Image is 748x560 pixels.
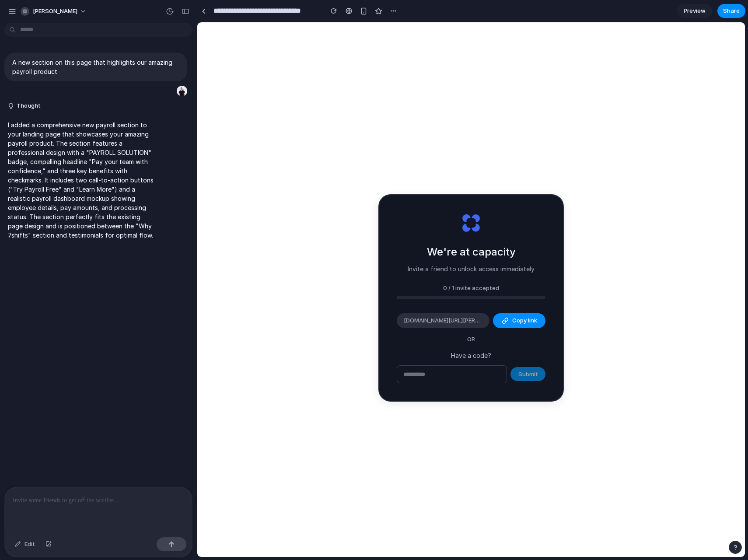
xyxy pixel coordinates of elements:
button: Copy link [493,313,545,328]
button: [PERSON_NAME] [17,4,91,18]
p: Have a code? [397,351,545,360]
div: 0 / 1 invite accepted [397,284,545,293]
span: Copy link [512,316,537,325]
span: OR [460,335,482,344]
span: Share [723,7,740,15]
p: I added a comprehensive new payroll section to your landing page that showcases your amazing payr... [8,120,154,240]
span: [DOMAIN_NAME][URL][PERSON_NAME] [404,316,482,325]
span: Preview [684,7,706,15]
div: [DOMAIN_NAME][URL][PERSON_NAME] [397,313,489,328]
p: Invite a friend to unlock access immediately [408,264,535,273]
h2: We're at capacity [427,244,516,260]
span: [PERSON_NAME] [33,7,77,16]
button: Share [717,4,745,18]
p: A new section on this page that highlights our amazing payroll product [12,58,179,76]
a: Preview [677,4,712,18]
